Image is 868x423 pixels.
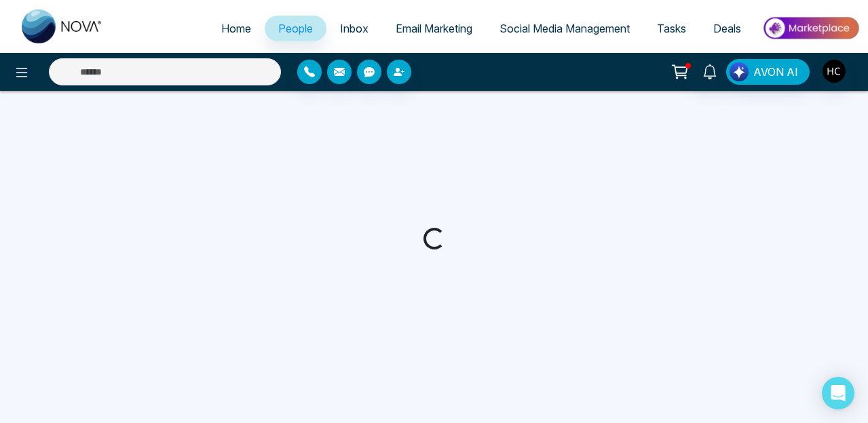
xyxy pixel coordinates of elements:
img: User Avatar [823,60,846,83]
a: People [265,16,326,41]
a: Home [208,16,265,41]
a: Tasks [643,16,700,41]
a: Email Marketing [382,16,486,41]
a: Inbox [326,16,382,41]
img: Lead Flow [730,62,749,81]
span: Inbox [340,22,369,35]
a: Deals [700,16,755,41]
div: Open Intercom Messenger [822,377,854,409]
span: Home [221,22,251,35]
span: Deals [713,22,741,35]
span: Email Marketing [396,22,472,35]
span: People [278,22,313,35]
img: Nova CRM Logo [22,9,103,43]
button: AVON AI [726,59,810,85]
span: Tasks [657,22,686,35]
a: Social Media Management [486,16,643,41]
span: AVON AI [753,64,798,80]
img: Market-place.gif [761,13,860,43]
span: Social Media Management [499,22,630,35]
